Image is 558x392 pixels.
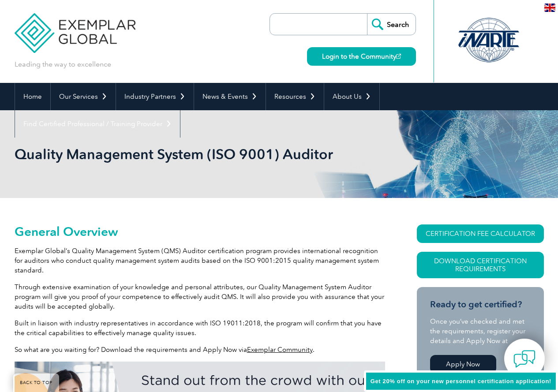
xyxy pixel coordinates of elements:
[396,54,401,59] img: open_square.png
[513,348,536,370] img: contact-chat.png
[417,252,544,278] a: Download Certification Requirements
[116,83,194,110] a: Industry Partners
[15,282,385,311] p: Through extensive examination of your knowledge and personal attributes, our Quality Management S...
[247,346,313,354] a: Exemplar Community
[194,83,266,110] a: News & Events
[266,83,324,110] a: Resources
[544,4,555,12] img: en
[324,83,379,110] a: About Us
[430,299,531,310] h3: Ready to get certified?
[15,246,385,275] p: Exemplar Global’s Quality Management System (QMS) Auditor certification program provides internat...
[367,14,416,35] input: Search
[15,60,111,69] p: Leading the way to excellence
[15,110,180,138] a: Find Certified Professional / Training Provider
[371,378,551,385] span: Get 20% off on your new personnel certification application!
[15,146,353,163] h1: Quality Management System (ISO 9001) Auditor
[15,83,50,110] a: Home
[13,373,59,392] a: BACK TO TOP
[15,318,385,338] p: Built in liaison with industry representatives in accordance with ISO 19011:2018, the program wil...
[51,83,116,110] a: Our Services
[15,345,385,355] p: So what are you waiting for? Download the requirements and Apply Now via .
[430,317,531,346] p: Once you’ve checked and met the requirements, register your details and Apply Now at
[417,224,544,243] a: CERTIFICATION FEE CALCULATOR
[307,47,416,66] a: Login to the Community
[15,224,385,239] h2: General Overview
[430,355,496,373] a: Apply Now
